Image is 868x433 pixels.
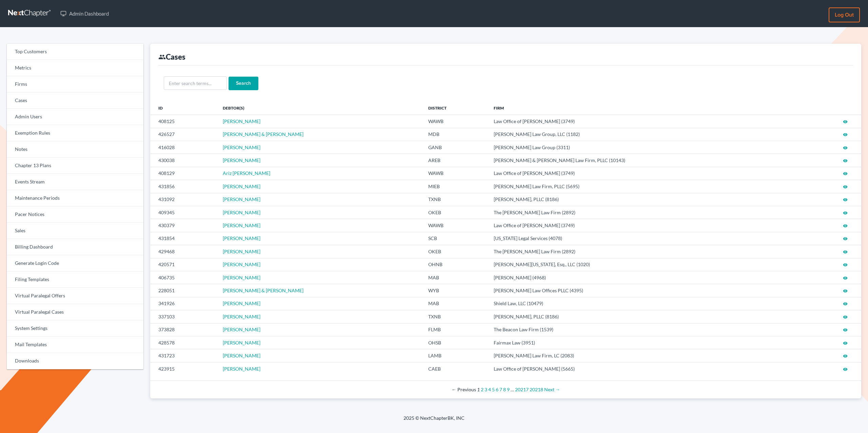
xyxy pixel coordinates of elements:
td: Law Office of [PERSON_NAME] (3749) [488,115,808,128]
a: Admin Users [7,109,143,125]
a: Ariz [PERSON_NAME] [223,170,270,176]
i: visibility [843,119,848,124]
td: OKEB [423,245,488,258]
td: 431856 [150,180,217,193]
td: 373828 [150,323,217,336]
span: Previous page [452,387,476,392]
a: [PERSON_NAME] [223,235,260,241]
a: Firms [7,76,143,93]
a: Log out [829,7,860,22]
i: visibility [843,158,848,163]
a: visibility [843,340,848,346]
td: [PERSON_NAME], PLLC (8186) [488,310,808,323]
i: visibility [843,354,848,358]
td: [PERSON_NAME] Law Offices PLLC (4395) [488,284,808,297]
span: … [511,387,514,392]
td: Law Office of [PERSON_NAME] (3749) [488,219,808,232]
td: MAB [423,271,488,284]
div: 2025 © NextChapterBK, INC [241,415,627,427]
td: 426527 [150,128,217,141]
a: Virtual Paralegal Offers [7,288,143,304]
span: [PERSON_NAME] [223,157,260,163]
a: Virtual Paralegal Cases [7,304,143,320]
a: Page 2 [481,387,484,392]
td: Law Office of [PERSON_NAME] (3749) [488,167,808,180]
td: 409345 [150,206,217,219]
span: [PERSON_NAME] & [PERSON_NAME] [223,288,303,293]
a: [PERSON_NAME] [223,118,260,124]
i: visibility [843,262,848,267]
input: Enter search terms... [164,76,227,90]
td: [PERSON_NAME] Law Firm, PLLC (5695) [488,180,808,193]
a: Cases [7,93,143,109]
i: visibility [843,236,848,241]
a: Page 6 [496,387,498,392]
td: WYB [423,284,488,297]
a: visibility [843,327,848,332]
span: [PERSON_NAME] [223,144,260,150]
a: visibility [843,210,848,215]
td: 341926 [150,297,217,310]
td: [PERSON_NAME] (4968) [488,271,808,284]
a: Admin Dashboard [57,7,112,20]
a: [PERSON_NAME] [223,366,260,372]
a: Filing Templates [7,272,143,288]
i: visibility [843,223,848,228]
td: Shield Law, LLC (10479) [488,297,808,310]
a: [PERSON_NAME] [223,340,260,346]
span: [PERSON_NAME] [223,196,260,202]
span: [PERSON_NAME] [223,314,260,319]
a: visibility [843,300,848,306]
td: MIEB [423,180,488,193]
a: [PERSON_NAME] [223,327,260,332]
a: [PERSON_NAME] [223,249,260,254]
td: 423915 [150,362,217,375]
td: TXNB [423,193,488,206]
a: Top Customers [7,44,143,60]
a: visibility [843,288,848,293]
a: Page 3 [485,387,487,392]
td: 408125 [150,115,217,128]
td: WAWB [423,167,488,180]
td: The [PERSON_NAME] Law Firm (2892) [488,206,808,219]
i: visibility [843,341,848,346]
i: visibility [843,367,848,372]
a: Next page [544,387,560,392]
td: SCB [423,232,488,245]
td: [PERSON_NAME] Law Group (3311) [488,141,808,154]
a: [PERSON_NAME] [223,300,260,306]
i: visibility [843,315,848,319]
a: [PERSON_NAME] & [PERSON_NAME] [223,131,303,137]
a: visibility [843,170,848,176]
td: [PERSON_NAME] & [PERSON_NAME] Law Firm, PLLC (10143) [488,154,808,167]
a: visibility [843,131,848,137]
i: visibility [843,289,848,293]
a: visibility [843,183,848,189]
td: GANB [423,141,488,154]
i: visibility [843,211,848,215]
i: visibility [843,132,848,137]
a: [PERSON_NAME] [223,353,260,358]
td: 431723 [150,349,217,362]
div: Pagination [156,386,856,393]
a: [PERSON_NAME] [223,210,260,215]
td: AREB [423,154,488,167]
a: visibility [843,275,848,280]
td: TXNB [423,310,488,323]
span: [PERSON_NAME] [223,183,260,189]
td: OKEB [423,206,488,219]
a: Chapter 13 Plans [7,158,143,174]
a: Page 4 [488,387,491,392]
td: 408129 [150,167,217,180]
td: 430038 [150,154,217,167]
a: visibility [843,353,848,358]
a: Mail Templates [7,337,143,353]
th: Debtor(s) [217,101,423,115]
i: visibility [843,145,848,150]
td: 429468 [150,245,217,258]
